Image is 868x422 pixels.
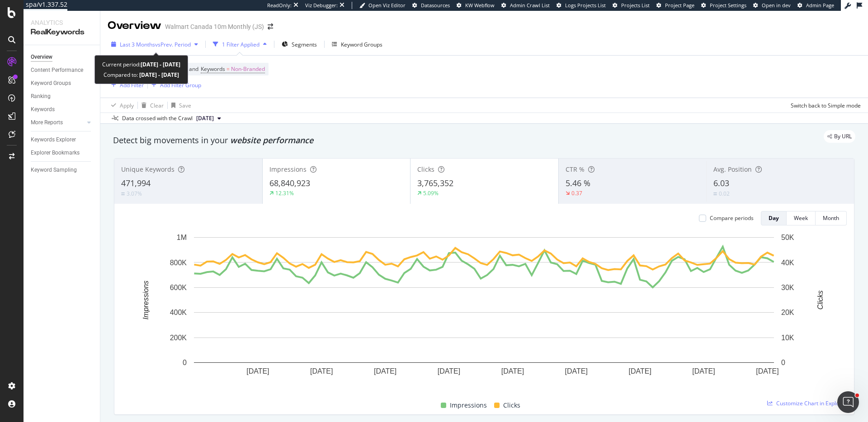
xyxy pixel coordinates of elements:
button: Save [168,98,191,113]
text: Clicks [816,291,824,310]
span: Non-Branded [231,63,265,75]
div: Keywords [31,105,55,114]
button: Clear [138,98,164,113]
button: Month [816,211,847,225]
div: Explorer Bookmarks [31,148,80,158]
span: Datasources [421,2,450,9]
text: 0 [781,359,785,366]
text: Impressions [142,281,150,319]
a: Keywords Explorer [31,135,94,145]
span: Projects List [621,2,650,9]
div: 3.07% [127,190,142,197]
span: vs Prev. Period [155,41,191,48]
a: Customize Chart in Explorer [767,399,847,407]
text: 50K [781,234,794,241]
div: Clear [150,102,164,109]
div: ReadOnly: [267,2,292,9]
span: KW Webflow [465,2,495,9]
text: 400K [170,309,187,316]
div: Analytics [31,18,93,27]
text: 1M [177,234,187,241]
div: Viz Debugger: [305,2,338,9]
span: Clicks [503,400,520,411]
span: Open in dev [762,2,791,9]
span: By URL [834,134,852,139]
text: 800K [170,258,187,266]
button: Week [787,211,816,225]
a: Admin Page [797,2,834,9]
div: Compare periods [710,214,754,222]
div: 0.37 [571,189,582,197]
a: Open in dev [753,2,791,9]
span: = [226,65,230,73]
a: KW Webflow [457,2,495,9]
button: Add Filter [108,80,144,90]
span: 2025 Sep. 26th [196,114,214,122]
span: Unique Keywords [121,165,175,173]
svg: A chart. [122,233,847,389]
span: Keywords [201,65,225,73]
span: Admin Crawl List [510,2,550,9]
b: [DATE] - [DATE] [138,71,179,79]
button: Last 3 MonthsvsPrev. Period [108,37,202,52]
button: 1 Filter Applied [209,37,270,52]
a: Keyword Groups [31,79,94,88]
button: Switch back to Simple mode [787,98,861,113]
div: Save [179,102,191,109]
div: 12.31% [275,189,294,197]
iframe: Intercom live chat [837,391,859,413]
div: Keyword Groups [31,79,71,88]
span: 471,994 [121,178,151,188]
div: Content Performance [31,66,83,75]
a: Datasources [412,2,450,9]
div: Add Filter [120,81,144,89]
span: Avg. Position [713,165,752,173]
div: 0.02 [719,190,730,197]
text: [DATE] [374,367,396,375]
div: Add Filter Group [160,81,201,89]
span: Admin Page [806,2,834,9]
div: 1 Filter Applied [222,41,259,48]
a: Admin Crawl List [501,2,550,9]
text: 20K [781,309,794,316]
span: Project Page [665,2,694,9]
span: Segments [292,41,317,48]
img: Equal [121,192,125,195]
a: Projects List [613,2,650,9]
a: Content Performance [31,66,94,75]
button: Segments [278,37,321,52]
text: 600K [170,284,187,291]
a: Project Page [656,2,694,9]
button: Apply [108,98,134,113]
text: [DATE] [692,367,715,375]
img: Equal [713,192,717,195]
a: Ranking [31,92,94,101]
span: 3,765,352 [417,178,453,188]
div: Month [823,214,839,222]
span: Customize Chart in Explorer [776,399,847,407]
span: Impressions [269,165,307,173]
span: Open Viz Editor [368,2,406,9]
div: Ranking [31,92,51,101]
div: Switch back to Simple mode [791,102,861,109]
button: Add Filter Group [148,80,201,90]
div: legacy label [824,130,855,143]
span: and [189,65,198,73]
text: [DATE] [310,367,333,375]
text: 200K [170,334,187,342]
div: Keyword Groups [341,41,382,48]
text: [DATE] [565,367,588,375]
text: 40K [781,258,794,266]
text: [DATE] [501,367,524,375]
text: 10K [781,334,794,342]
button: Keyword Groups [328,37,386,52]
a: Explorer Bookmarks [31,148,94,158]
text: 30K [781,284,794,291]
a: Keyword Sampling [31,165,94,175]
span: Impressions [450,400,487,411]
span: Clicks [417,165,434,173]
div: Overview [108,18,161,33]
div: Walmart Canada 10m Monthly (JS) [165,22,264,31]
span: Logs Projects List [565,2,606,9]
